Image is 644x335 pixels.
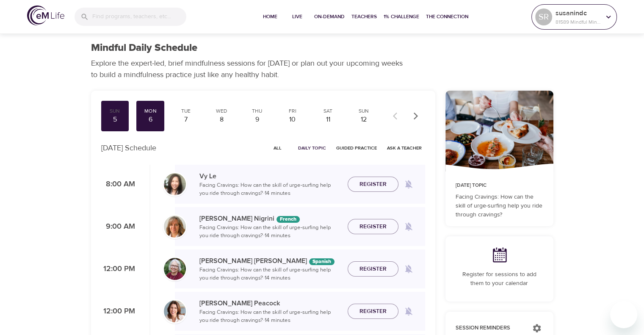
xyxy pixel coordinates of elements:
[318,108,339,115] div: Sat
[456,193,543,219] p: Facing Cravings: How can the skill of urge-surfing help you ride through cravings?
[318,115,339,125] div: 11
[353,115,374,125] div: 12
[398,301,419,321] span: Remind me when a class goes live every Monday at 12:00 PM
[314,12,345,21] span: On-Demand
[359,221,387,232] span: Register
[456,270,543,288] p: Register for sessions to add them to your calendar
[336,144,377,152] span: Guided Practice
[398,216,419,237] span: Remind me when a class goes live every Monday at 9:00 AM
[199,181,341,198] p: Facing Cravings: How can the skill of urge-surfing help you ride through cravings? · 14 minutes
[101,306,135,317] p: 12:00 PM
[199,308,341,325] p: Facing Cravings: How can the skill of urge-surfing help you ride through cravings? · 14 minutes
[260,12,280,21] span: Home
[101,263,135,275] p: 12:00 PM
[359,264,387,274] span: Register
[199,171,341,181] p: Vy Le
[246,108,268,115] div: Thu
[140,115,161,125] div: 6
[456,182,543,189] p: [DATE] Topic
[333,141,380,155] button: Guided Practice
[101,179,135,190] p: 8:00 AM
[164,300,186,322] img: Susan_Peacock-min.jpg
[164,216,186,238] img: MelissaNigiri.jpg
[140,108,161,115] div: Mon
[27,6,64,25] img: logo
[309,258,334,265] div: The episodes in this programs will be in Spanish
[91,42,197,54] h1: Mindful Daily Schedule
[348,177,398,192] button: Register
[92,8,186,26] input: Find programs, teachers, etc...
[351,12,377,21] span: Teachers
[211,115,232,125] div: 8
[398,259,419,279] span: Remind me when a class goes live every Monday at 12:00 PM
[298,144,326,152] span: Daily Topic
[384,12,419,21] span: 1% Challenge
[164,173,186,195] img: vy-profile-good-3.jpg
[556,18,600,26] p: 81589 Mindful Minutes
[348,261,398,277] button: Register
[282,115,303,125] div: 10
[276,216,300,223] div: The episodes in this programs will be in French
[387,144,422,152] span: Ask a Teacher
[287,12,307,21] span: Live
[359,306,387,317] span: Register
[456,324,524,332] p: Session Reminders
[359,179,387,190] span: Register
[348,304,398,319] button: Register
[164,258,186,280] img: Bernice_Moore_min.jpg
[211,108,232,115] div: Wed
[199,298,341,308] p: [PERSON_NAME] Peacock
[101,142,156,154] p: [DATE] Schedule
[199,266,341,282] p: Facing Cravings: How can the skill of urge-surfing help you ride through cravings? · 14 minutes
[199,256,341,266] p: [PERSON_NAME] [PERSON_NAME]
[105,115,126,125] div: 5
[610,301,637,328] iframe: Button to launch messaging window
[101,221,135,233] p: 9:00 AM
[384,141,425,155] button: Ask a Teacher
[91,58,409,80] p: Explore the expert-led, brief mindfulness sessions for [DATE] or plan out your upcoming weeks to ...
[426,12,468,21] span: The Connection
[398,174,419,194] span: Remind me when a class goes live every Monday at 8:00 AM
[246,115,268,125] div: 9
[105,108,126,115] div: Sun
[268,144,288,152] span: All
[175,108,196,115] div: Tue
[295,141,329,155] button: Daily Topic
[282,108,303,115] div: Fri
[175,115,196,125] div: 7
[535,8,552,25] div: SR
[199,224,341,240] p: Facing Cravings: How can the skill of urge-surfing help you ride through cravings? · 14 minutes
[353,108,374,115] div: Sun
[556,8,600,18] p: susanindc
[348,219,398,235] button: Register
[199,213,341,224] p: [PERSON_NAME] Nigrini
[264,141,291,155] button: All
